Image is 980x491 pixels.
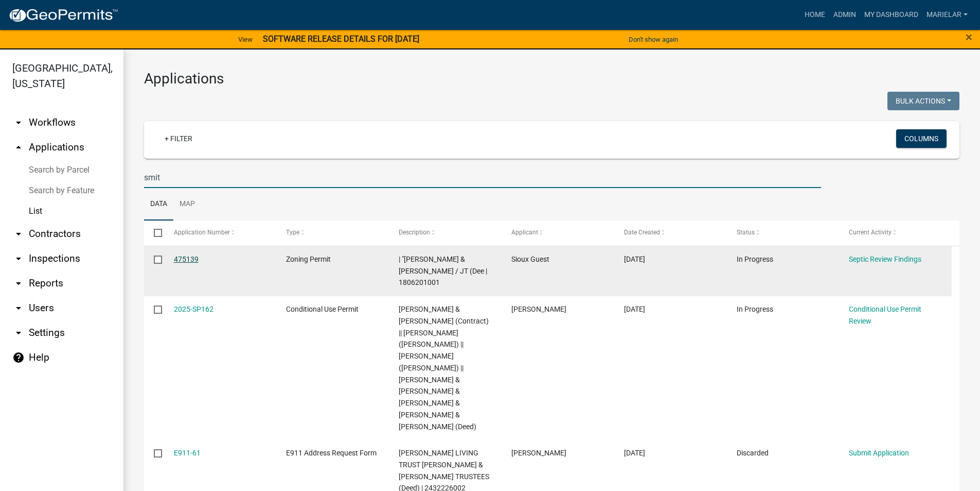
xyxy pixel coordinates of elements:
[614,221,727,245] datatable-header-cell: Date Created
[286,255,331,263] span: Zoning Permit
[625,31,682,48] button: Don't show again
[144,188,173,221] a: Data
[839,221,952,245] datatable-header-cell: Current Activity
[174,305,213,313] a: 2025-SP162
[726,221,839,245] datatable-header-cell: Status
[399,229,430,236] span: Description
[144,70,959,88] h3: Applications
[966,31,972,43] button: Close
[263,34,419,44] strong: SOFTWARE RELEASE DETAILS FOR [DATE]
[624,229,660,236] span: Date Created
[12,228,25,240] i: arrow_drop_down
[829,5,860,25] a: Admin
[276,221,389,245] datatable-header-cell: Type
[737,449,769,457] span: Discarded
[12,141,25,154] i: arrow_drop_up
[174,255,199,263] a: 475139
[12,302,25,314] i: arrow_drop_down
[511,255,549,263] span: Sioux Guest
[966,30,972,44] span: ×
[624,305,645,313] span: 08/26/2025
[737,305,773,313] span: In Progress
[887,92,959,110] button: Bulk Actions
[737,255,773,263] span: In Progress
[286,449,377,457] span: E911 Address Request Form
[234,31,257,48] a: View
[399,305,489,431] span: OOLMAN, RANDALL & BRENDA (Contract) || OOLMAN, LARRY (Deed) || SMITH, PAM (Deed) || ROOS, BENJAMI...
[164,221,276,245] datatable-header-cell: Application Number
[12,277,25,290] i: arrow_drop_down
[860,5,922,25] a: My Dashboard
[286,305,359,313] span: Conditional Use Permit
[849,229,892,236] span: Current Activity
[12,327,25,339] i: arrow_drop_down
[174,449,201,457] a: E911-61
[511,305,566,313] span: Randy Oolman
[174,229,230,236] span: Application Number
[800,5,829,25] a: Home
[144,167,821,188] input: Search for applications
[511,449,566,457] span: Amy
[399,255,487,287] span: | "SMIT, SCOTT A. & LINDSAY M. / JT (Dee | 1806201001
[173,188,201,221] a: Map
[896,129,947,148] button: Columns
[286,229,299,236] span: Type
[502,221,614,245] datatable-header-cell: Applicant
[144,221,164,245] datatable-header-cell: Select
[624,255,645,263] span: 09/08/2025
[156,129,201,148] a: + Filter
[849,305,921,325] a: Conditional Use Permit Review
[389,221,502,245] datatable-header-cell: Description
[737,229,755,236] span: Status
[849,255,921,263] a: Septic Review Findings
[849,449,909,457] a: Submit Application
[12,252,25,265] i: arrow_drop_down
[12,351,25,364] i: help
[624,449,645,457] span: 09/14/2023
[922,5,972,25] a: marielar
[511,229,538,236] span: Applicant
[12,116,25,129] i: arrow_drop_down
